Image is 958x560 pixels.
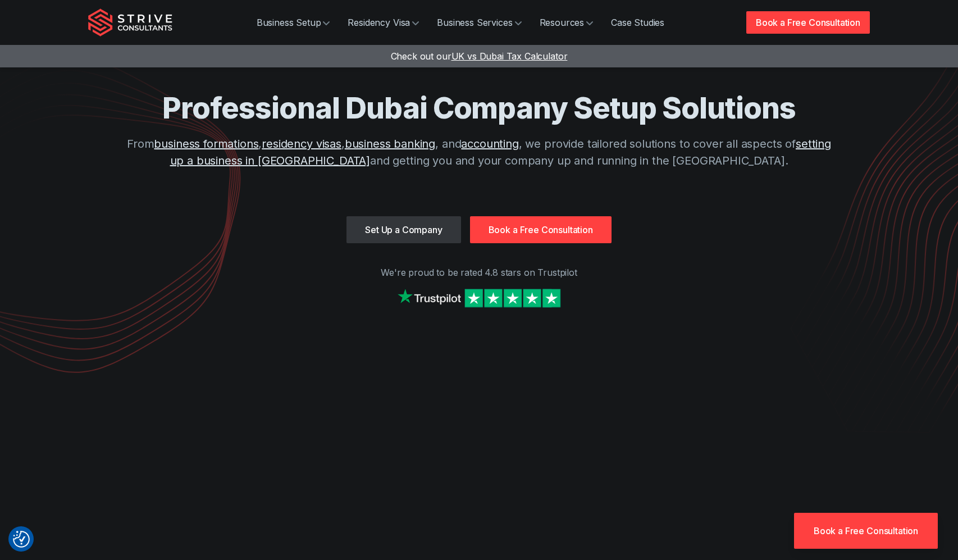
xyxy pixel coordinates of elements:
[339,11,428,34] a: Residency Visa
[461,137,518,151] a: accounting
[248,11,339,34] a: Business Setup
[13,531,30,548] img: Revisit consent button
[88,266,870,279] p: We're proud to be rated 4.8 stars on Trustpilot
[346,216,460,243] a: Set Up a Company
[602,11,673,34] a: Case Studies
[345,137,435,151] a: business banking
[428,11,530,34] a: Business Services
[746,11,870,34] a: Book a Free Consultation
[120,90,838,126] h1: Professional Dubai Company Setup Solutions
[262,137,341,151] a: residency visas
[395,286,563,310] img: Strive on Trustpilot
[120,135,838,169] p: From , , , and , we provide tailored solutions to cover all aspects of and getting you and your c...
[391,51,568,62] a: Check out ourUK vs Dubai Tax Calculator
[13,531,30,548] button: Consent Preferences
[470,216,612,243] a: Book a Free Consultation
[531,11,603,34] a: Resources
[451,51,568,62] span: UK vs Dubai Tax Calculator
[154,137,258,151] a: business formations
[88,8,172,37] img: Strive Consultants
[794,513,938,549] a: Book a Free Consultation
